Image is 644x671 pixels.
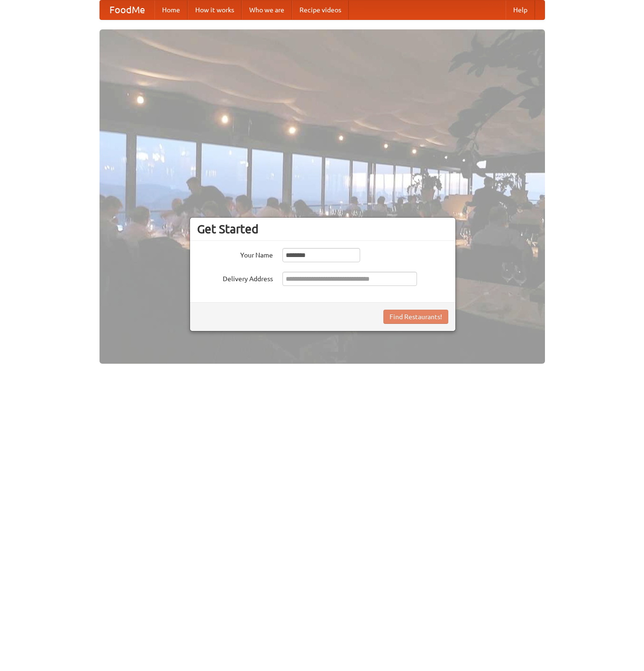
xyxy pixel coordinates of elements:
[197,272,273,284] label: Delivery Address
[100,0,154,19] a: FoodMe
[242,0,292,19] a: Who we are
[506,0,535,19] a: Help
[383,310,448,324] button: Find Restaurants!
[154,0,188,19] a: Home
[188,0,242,19] a: How it works
[197,222,448,236] h3: Get Started
[197,248,273,260] label: Your Name
[292,0,349,19] a: Recipe videos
